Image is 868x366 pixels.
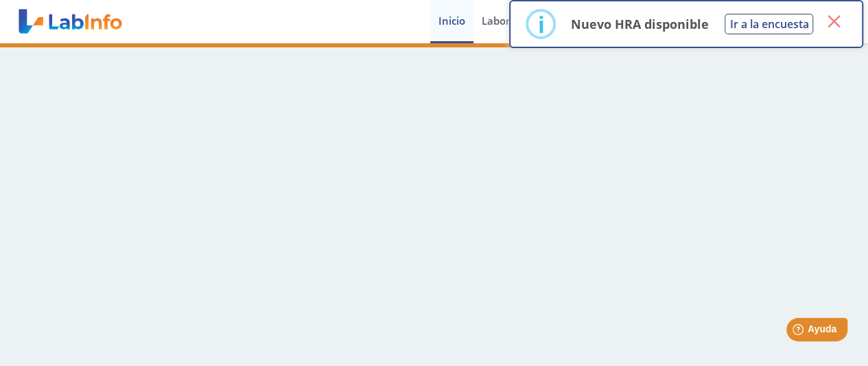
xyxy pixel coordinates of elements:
[482,14,544,27] font: Laboratorios
[537,9,544,39] font: i
[438,14,465,27] font: Inicio
[725,14,813,34] button: Ir a la encuesta
[825,4,843,38] font: ×
[570,16,708,32] font: Nuevo HRA disponible
[746,312,853,351] iframe: Lanzador de widgets de ayuda
[729,16,808,32] font: Ir a la encuesta
[821,9,846,34] button: Cerrar este diálogo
